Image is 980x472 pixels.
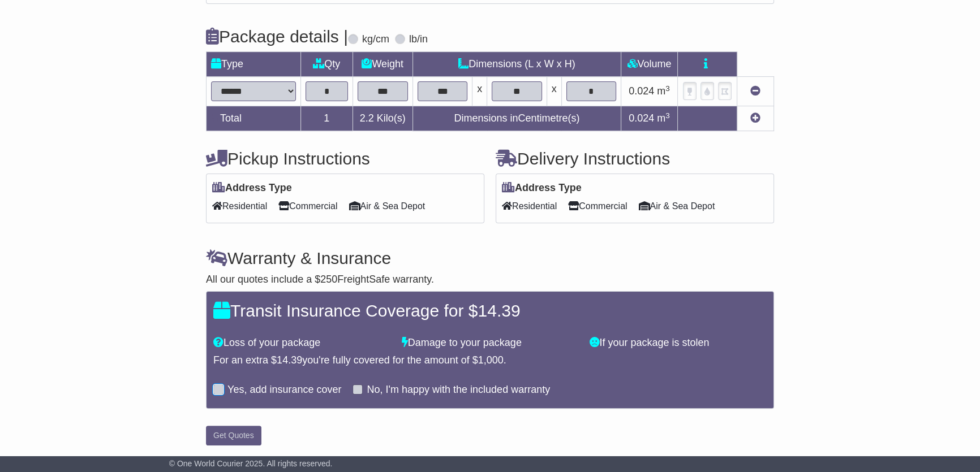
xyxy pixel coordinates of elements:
[208,337,396,349] div: Loss of your package
[206,27,348,46] h4: Package details |
[502,197,557,215] span: Residential
[207,52,301,77] td: Type
[278,197,337,215] span: Commercial
[301,106,353,131] td: 1
[502,182,582,194] label: Address Type
[629,85,654,97] span: 0.024
[169,459,333,468] span: © One World Courier 2025. All rights reserved.
[213,354,767,367] div: For an extra $ you're fully covered for the amount of $ .
[412,52,621,77] td: Dimensions (L x W x H)
[584,337,772,349] div: If your package is stolen
[547,77,561,106] td: x
[207,106,301,131] td: Total
[496,149,774,168] h4: Delivery Instructions
[212,182,292,194] label: Address Type
[412,106,621,131] td: Dimensions in Centimetre(s)
[657,85,670,97] span: m
[409,33,428,46] label: lb/in
[367,384,550,396] label: No, I'm happy with the included warranty
[206,274,774,286] div: All our quotes include a $ FreightSafe warranty.
[750,85,760,97] a: Remove this item
[206,426,261,445] button: Get Quotes
[396,337,584,349] div: Damage to your package
[362,33,389,46] label: kg/cm
[360,112,374,124] span: 2.2
[213,301,767,320] h4: Transit Insurance Coverage for $
[227,384,341,396] label: Yes, add insurance cover
[349,197,425,215] span: Air & Sea Depot
[665,111,670,120] sup: 3
[657,112,670,124] span: m
[301,52,353,77] td: Qty
[206,249,774,267] h4: Warranty & Insurance
[320,274,337,285] span: 250
[472,77,487,106] td: x
[568,197,627,215] span: Commercial
[212,197,267,215] span: Residential
[478,354,504,366] span: 1,000
[750,112,760,124] a: Add new item
[621,52,677,77] td: Volume
[478,301,520,320] span: 14.39
[353,52,412,77] td: Weight
[353,106,412,131] td: Kilo(s)
[629,112,654,124] span: 0.024
[277,354,302,366] span: 14.39
[665,84,670,93] sup: 3
[639,197,715,215] span: Air & Sea Depot
[206,149,484,168] h4: Pickup Instructions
